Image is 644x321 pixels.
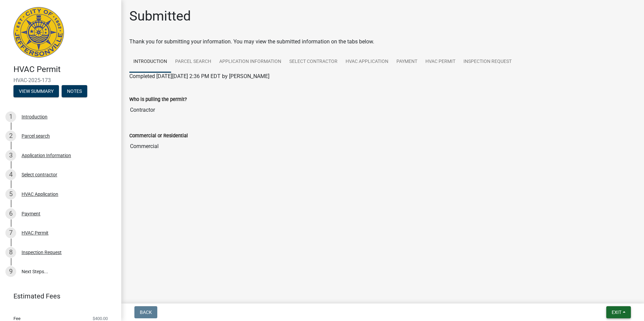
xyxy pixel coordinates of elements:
[342,51,392,73] a: HVAC Application
[13,65,116,74] h4: HVAC Permit
[5,189,16,200] div: 5
[285,51,342,73] a: Select contractor
[5,150,16,161] div: 3
[22,230,49,235] div: HVAC Permit
[5,169,16,180] div: 4
[5,227,16,238] div: 7
[421,51,459,73] a: HVAC Permit
[5,131,16,141] div: 2
[140,310,152,315] span: Back
[13,85,59,97] button: View Summary
[13,7,64,58] img: City of Jeffersonville, Indiana
[171,51,215,73] a: Parcel search
[392,51,421,73] a: Payment
[5,266,16,277] div: 9
[129,134,188,138] label: Commercial or Residential
[22,172,57,177] div: Select contractor
[5,208,16,219] div: 6
[129,38,636,46] div: Thank you for submitting your information. You may view the submitted information on the tabs below.
[62,89,87,94] wm-modal-confirm: Notes
[13,77,108,83] span: HVAC-2025-173
[13,316,21,321] span: Fee
[22,134,50,138] div: Parcel search
[129,51,171,73] a: Introduction
[129,8,191,24] h1: Submitted
[459,51,516,73] a: Inspection Request
[215,51,285,73] a: Application Information
[5,247,16,258] div: 8
[129,97,187,102] label: Who is pulling the permit?
[5,111,16,122] div: 1
[22,114,47,119] div: Introduction
[13,89,59,94] wm-modal-confirm: Summary
[129,73,269,79] span: Completed [DATE][DATE] 2:36 PM EDT by [PERSON_NAME]
[62,85,87,97] button: Notes
[5,289,110,303] a: Estimated Fees
[134,306,157,318] button: Back
[606,306,631,318] button: Exit
[22,153,71,158] div: Application Information
[612,310,621,315] span: Exit
[22,192,58,197] div: HVAC Application
[93,316,108,321] span: $400.00
[22,211,40,216] div: Payment
[22,250,62,255] div: Inspection Request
